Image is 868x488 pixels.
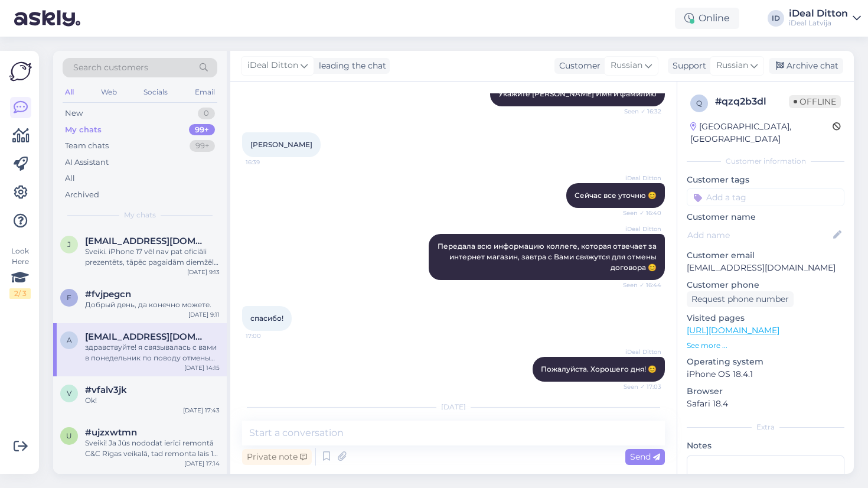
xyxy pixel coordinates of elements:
span: My chats [124,210,156,220]
span: Seen ✓ 16:32 [617,107,661,116]
span: iDeal Ditton [617,347,661,356]
div: Archive chat [769,58,843,74]
div: New [65,108,83,119]
p: [EMAIL_ADDRESS][DOMAIN_NAME] [687,262,844,274]
div: Extra [687,422,844,432]
p: Operating system [687,356,844,368]
span: Search customers [73,61,148,74]
span: iDeal Ditton [617,225,661,233]
div: My chats [65,124,102,136]
span: #ujzxwtmn [85,427,137,438]
div: All [65,173,75,184]
span: u [66,431,72,440]
span: 16:39 [246,158,290,167]
div: [DATE] 14:15 [184,363,220,372]
span: q [696,99,702,108]
span: Russian [716,59,748,72]
p: iPhone OS 18.4.1 [687,368,844,380]
div: Online [675,8,739,29]
span: f [67,293,71,302]
a: [URL][DOMAIN_NAME] [687,325,779,336]
div: 99+ [189,124,215,136]
div: 0 [198,108,215,119]
div: Web [99,84,119,100]
p: Browser [687,385,844,398]
div: Private note [242,449,312,465]
div: здравствуйте! я связывалась с вами в понедельник по поводу отмены договора, мне сказали что со мн... [85,342,220,363]
div: Ok! [85,395,220,406]
div: Customer [554,60,601,72]
span: Russian [611,59,642,72]
p: Visited pages [687,312,844,324]
div: Archived [65,189,99,201]
span: j [67,240,71,249]
span: спасибо! [250,314,283,323]
img: Askly Logo [9,60,32,83]
span: iDeal Ditton [247,59,298,72]
span: a [67,336,72,344]
span: iDeal Ditton [617,174,661,183]
div: [DATE] 17:43 [183,406,220,415]
div: ID [768,10,784,27]
a: iDeal DittoniDeal Latvija [789,9,861,28]
p: Customer tags [687,174,844,186]
div: [DATE] 9:13 [187,268,220,276]
div: Look Here [9,246,31,299]
div: Sveiki! Ja Jūs nododat ierīci remontā C&C Rīgas veikalā, tad remonta lais 1-3 dienas, ja nododat ... [85,438,220,459]
div: [DATE] 9:11 [188,310,220,319]
div: Customer information [687,156,844,167]
span: allexxandraj@gmail.com [85,331,208,342]
div: 99+ [190,140,215,152]
span: Укажите [PERSON_NAME] Имя и фамилию [498,89,657,98]
span: Seen ✓ 16:44 [617,281,661,289]
div: iDeal Ditton [789,9,848,18]
span: jasinkevicsd@gmail.com [85,236,208,246]
span: 17:00 [246,331,290,340]
p: Customer phone [687,279,844,291]
span: v [67,389,71,398]
div: All [63,84,76,100]
span: Seen ✓ 17:03 [617,382,661,391]
p: Notes [687,440,844,452]
div: AI Assistant [65,157,109,168]
span: Пожалуйста. Хорошего дня! 😊 [541,365,657,373]
div: Sveiki. iPhone 17 vēl nav pat oficiāli prezentēts, tāpēc pagaidām diemžēl nav zināms, kad tas būs... [85,246,220,268]
span: Seen ✓ 16:40 [617,209,661,217]
p: See more ... [687,340,844,351]
p: Customer name [687,211,844,223]
p: Customer email [687,249,844,262]
div: Team chats [65,140,109,152]
div: iDeal Latvija [789,18,848,28]
span: Сейчас все уточню 😊 [575,191,657,200]
div: Email [192,84,217,100]
div: Добрый день, да конечно можете. [85,300,220,310]
div: Socials [141,84,170,100]
span: Send [630,451,660,462]
div: [GEOGRAPHIC_DATA], [GEOGRAPHIC_DATA] [690,121,833,145]
div: # qzq2b3dl [715,95,789,109]
span: [PERSON_NAME] [250,140,312,149]
span: #fvjpegcn [85,289,131,300]
input: Add a tag [687,188,844,206]
p: Safari 18.4 [687,398,844,410]
div: Support [668,60,706,72]
span: Offline [789,95,841,108]
span: Передала всю информацию коллеге, которая отвечает за интернет магазин, завтра с Вами свяжутся для... [438,242,658,272]
div: [DATE] [242,402,665,412]
input: Add name [687,229,831,242]
div: Request phone number [687,291,794,307]
div: [DATE] 17:14 [184,459,220,468]
div: leading the chat [314,60,386,72]
span: #vfalv3jk [85,385,127,395]
div: 2 / 3 [9,288,31,299]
